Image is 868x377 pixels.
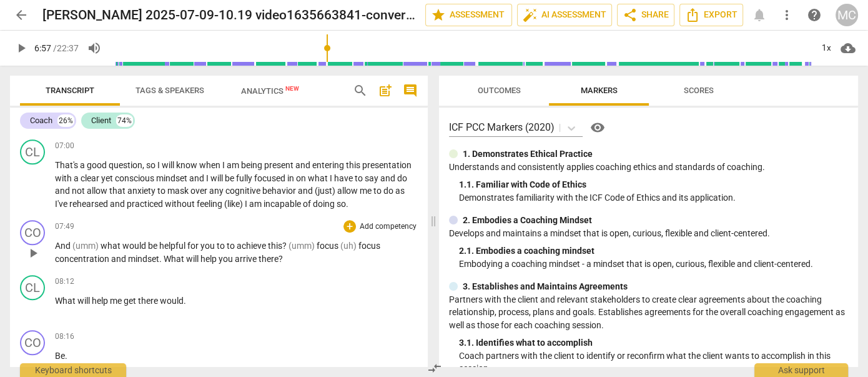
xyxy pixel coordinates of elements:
span: clear [81,173,101,183]
span: am [227,160,241,170]
a: Help [583,118,608,138]
span: 07:49 [55,221,74,232]
button: Share [617,4,674,26]
button: Play [10,37,32,59]
span: do [383,186,395,196]
span: (just) [315,186,337,196]
span: star [431,8,446,23]
span: over [190,186,209,196]
span: I've [55,199,69,209]
p: Add competency [358,221,418,233]
span: incapable [264,199,303,209]
p: ICF PCC Markers (2020) [449,120,555,134]
div: Change speaker [20,220,45,245]
span: Filler word [72,241,101,251]
span: to [355,173,365,183]
span: 6:57 [34,43,51,53]
span: will [210,173,225,183]
span: Be [55,351,65,361]
span: Markers [581,86,618,95]
div: Change speaker [20,330,45,355]
p: Demonstrates familiarity with the ICF Code of Ethics and its application. [459,191,848,204]
span: search [353,83,368,98]
span: Filler word [340,241,358,251]
span: AI Assessment [523,8,606,23]
span: and [111,254,128,264]
span: what [308,173,330,183]
span: being [241,160,264,170]
span: know [176,160,199,170]
span: play_arrow [26,246,41,261]
span: Outcomes [478,86,521,95]
span: with [55,173,74,183]
span: allow [337,186,360,196]
span: . [184,296,186,306]
span: and [110,199,127,209]
span: me [110,296,124,306]
span: you [219,254,235,264]
span: to [227,241,237,251]
span: good [87,160,109,170]
span: , [142,160,146,170]
span: be [148,241,159,251]
span: am [249,199,264,209]
span: for [187,241,200,251]
span: be [225,173,236,183]
span: yet [101,173,115,183]
span: get [124,296,138,306]
span: and [55,186,72,196]
span: have [334,173,355,183]
p: Understands and consistently applies coaching ethics and standards of coaching. [449,161,848,174]
span: anxiety [127,186,157,196]
span: arrive [235,254,259,264]
span: to [373,186,383,196]
span: Analytics [241,86,299,96]
p: Embodying a coaching mindset - a mindset that is open, curious, flexible and client-centered. [459,258,848,271]
span: and [380,173,397,183]
span: concentration [55,254,111,264]
span: 07:00 [55,141,74,151]
p: 3. Establishes and Maintains Agreements [463,280,628,293]
span: and [189,173,206,183]
span: any [209,186,225,196]
span: What [164,254,186,264]
span: Export [685,8,737,23]
span: 08:16 [55,331,74,342]
p: Coach partners with the client to identify or reconfirm what the client wants to accomplish in th... [459,349,848,375]
span: practiced [127,199,165,209]
span: And [55,241,72,251]
span: will [77,296,92,306]
span: in [287,173,296,183]
div: 1. 1. Familiar with Code of Ethics [459,178,848,191]
span: on [296,173,308,183]
span: me [360,186,373,196]
span: more_vert [779,8,794,23]
span: focus [317,241,340,251]
span: I [206,173,210,183]
span: conscious [115,173,156,183]
button: Play [23,243,43,263]
span: I [157,160,162,170]
span: / 22:37 [53,43,79,53]
span: rehearsed [69,199,110,209]
span: . [65,351,67,361]
span: so [337,199,346,209]
button: MC [836,4,858,26]
h2: [PERSON_NAME] 2025-07-09-10.19 video1635663841-converted [42,8,415,23]
span: a [80,160,87,170]
span: Scores [684,86,714,95]
div: Ask support [754,363,848,377]
span: visibility [590,120,605,135]
span: compare_arrows [427,361,442,376]
span: what [101,241,122,251]
span: volume_up [87,41,102,56]
span: Filler word [289,241,317,251]
span: comment [403,83,418,98]
span: say [365,173,380,183]
button: Assessment [425,4,512,26]
button: AI Assessment [517,4,612,26]
span: share [623,8,638,23]
span: feeling [197,199,224,209]
span: I [330,173,334,183]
